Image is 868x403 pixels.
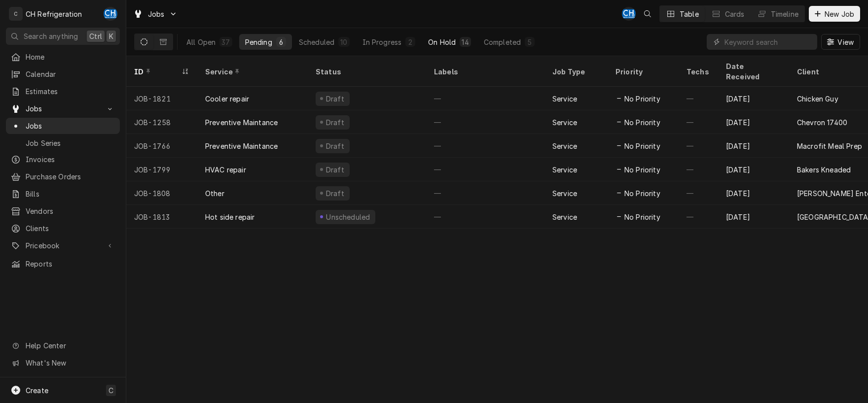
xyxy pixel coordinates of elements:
div: Hot side repair [205,212,254,222]
div: Service [552,117,577,128]
div: Service [205,67,298,77]
div: — [679,134,718,158]
a: Vendors [6,203,120,219]
a: Job Series [6,135,120,151]
button: View [821,34,860,50]
div: Cooler repair [205,94,249,104]
div: JOB-1258 [126,110,197,134]
span: Jobs [26,103,100,114]
div: 6 [278,37,284,47]
span: No Priority [624,141,660,151]
div: 14 [462,37,469,47]
a: Go to Jobs [6,101,120,117]
div: In Progress [362,37,402,47]
div: CH [104,7,117,21]
div: Chris Hiraga's Avatar [622,7,636,21]
a: Clients [6,220,120,236]
div: JOB-1766 [126,134,197,158]
span: Search anything [24,31,78,41]
span: Estimates [26,86,115,97]
div: 5 [527,37,533,47]
span: Jobs [148,9,165,19]
div: On Hold [428,37,456,47]
div: Macrofit Meal Prep [797,141,862,151]
div: — [426,181,544,205]
a: Jobs [6,118,120,134]
a: Estimates [6,83,120,100]
div: Draft [325,94,346,104]
a: Go to Pricebook [6,237,120,254]
div: Draft [325,165,346,175]
div: [DATE] [718,110,789,134]
div: Other [205,188,224,199]
div: — [679,205,718,229]
div: 10 [340,37,347,47]
span: No Priority [624,165,660,175]
div: — [679,110,718,134]
div: Chris Hiraga's Avatar [104,7,117,21]
div: Draft [325,141,346,151]
div: [DATE] [718,158,789,181]
div: Unscheduled [325,212,371,222]
div: All Open [186,37,216,47]
span: No Priority [624,117,660,128]
div: Timeline [771,9,798,19]
span: No Priority [624,212,660,222]
div: Chicken Guy [797,94,838,104]
div: — [426,110,544,134]
div: Service [552,141,577,151]
div: Cards [725,9,745,19]
div: Job Type [552,67,600,77]
button: Open search [640,6,655,22]
div: Pending [245,37,272,47]
div: — [679,87,718,110]
button: Search anythingCtrlK [6,28,120,45]
a: Bills [6,186,120,202]
div: Table [680,9,699,19]
div: Bakers Kneaded [797,165,851,175]
a: Go to Help Center [6,337,120,354]
div: JOB-1799 [126,158,197,181]
div: Completed [484,37,521,47]
div: ID [134,67,180,77]
div: Draft [325,188,346,199]
div: C [9,7,23,21]
div: Service [552,165,577,175]
span: Purchase Orders [26,171,115,182]
span: Home [26,52,115,62]
a: Go to Jobs [129,6,181,22]
div: — [426,205,544,229]
span: Vendors [26,206,115,216]
div: Labels [434,67,537,77]
div: Draft [325,117,346,128]
div: Status [316,67,416,77]
div: — [426,158,544,181]
div: [DATE] [718,205,789,229]
div: Techs [687,67,710,77]
span: No Priority [624,94,660,104]
div: CH [622,7,636,21]
a: Go to What's New [6,355,120,371]
a: Calendar [6,66,120,82]
span: View [835,37,856,47]
div: JOB-1808 [126,181,197,205]
span: No Priority [624,188,660,199]
div: 2 [407,37,413,47]
div: Scheduled [299,37,334,47]
span: What's New [26,358,114,368]
div: [DATE] [718,181,789,205]
a: Invoices [6,151,120,168]
div: — [679,158,718,181]
a: Purchase Orders [6,168,120,185]
div: Service [552,212,577,222]
span: New Job [823,9,856,19]
button: New Job [809,6,860,22]
span: Invoices [26,154,115,165]
span: Calendar [26,69,115,79]
div: Service [552,94,577,104]
div: CH Refrigeration [26,9,82,19]
a: Reports [6,256,120,272]
div: HVAC repair [205,165,246,175]
span: Reports [26,259,115,269]
span: Create [26,386,48,395]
